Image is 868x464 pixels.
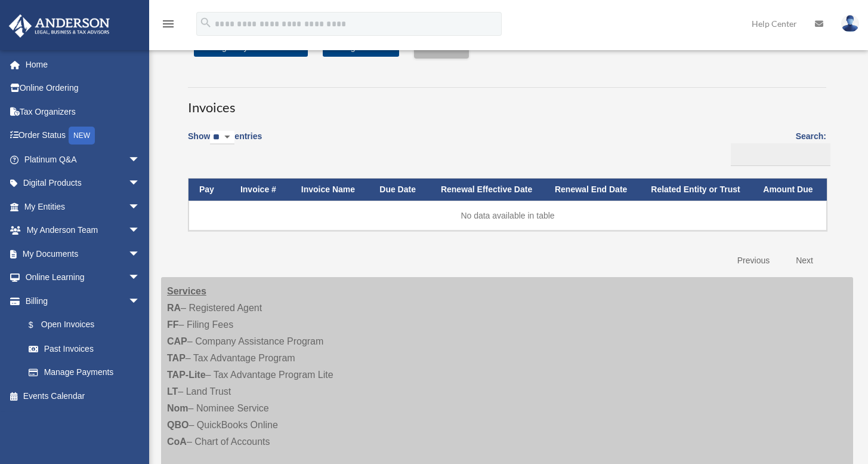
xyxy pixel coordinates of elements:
span: arrow_drop_down [128,148,152,172]
strong: TAP [167,353,186,363]
a: Next [787,248,822,273]
td: No data available in table [189,201,827,231]
strong: QBO [167,420,189,430]
a: Manage Account [323,38,399,57]
a: Online Ordering [8,76,158,100]
a: My Entitiesarrow_drop_down [8,195,158,219]
a: Tax Organizers [8,100,158,124]
a: My Anderson Teamarrow_drop_down [8,219,158,242]
a: $Open Invoices [17,313,146,337]
span: arrow_drop_down [128,289,152,314]
i: search [199,16,212,29]
span: arrow_drop_down [128,171,152,196]
a: Online Learningarrow_drop_down [8,266,158,290]
span: arrow_drop_down [128,195,152,219]
i: menu [161,17,175,31]
strong: RA [167,303,181,313]
a: Platinum Q&Aarrow_drop_down [8,148,158,171]
span: arrow_drop_down [128,266,152,290]
a: Order StatusNEW [8,124,158,148]
label: Search: [727,129,826,166]
span: arrow_drop_down [128,219,152,243]
a: Events Calendar [8,384,158,408]
a: Manage Payments [17,361,152,385]
select: Showentries [210,131,234,145]
img: Anderson Advisors Platinum Portal [5,14,113,38]
label: Show entries [188,129,262,156]
a: Home [8,53,158,76]
strong: Services [167,286,206,296]
input: Search: [731,143,830,166]
h3: Invoices [188,87,826,117]
a: Previous [728,248,779,273]
span: $ [35,318,41,333]
th: Invoice Name: activate to sort column ascending [291,179,369,201]
a: Billingarrow_drop_down [8,289,152,313]
a: Past Invoices [17,337,152,361]
span: arrow_drop_down [128,242,152,266]
a: My Documentsarrow_drop_down [8,242,158,266]
strong: CoA [167,437,187,447]
strong: LT [167,386,178,397]
th: Invoice #: activate to sort column ascending [230,179,291,201]
th: Amount Due: activate to sort column ascending [752,179,827,201]
a: menu [161,21,175,31]
th: Pay: activate to sort column descending [189,179,230,201]
th: Renewal End Date: activate to sort column ascending [544,179,640,201]
th: Renewal Effective Date: activate to sort column ascending [430,179,544,201]
img: User Pic [841,15,859,32]
a: Digital Productsarrow_drop_down [8,171,158,195]
th: Related Entity or Trust: activate to sort column ascending [640,179,752,201]
a: Manage Payment Methods [194,38,308,57]
strong: Nom [167,403,189,413]
strong: TAP-Lite [167,370,206,380]
th: Due Date: activate to sort column ascending [369,179,430,201]
div: NEW [69,127,95,145]
strong: CAP [167,336,187,346]
strong: FF [167,319,179,330]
